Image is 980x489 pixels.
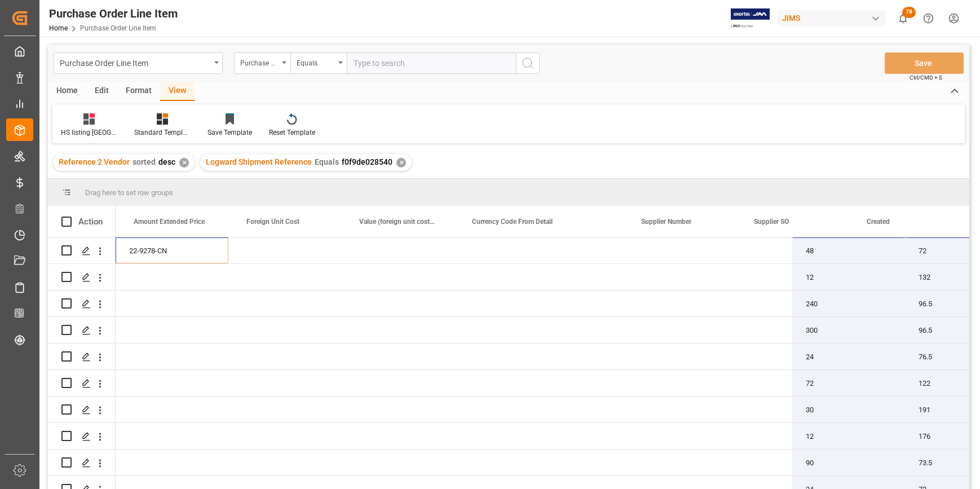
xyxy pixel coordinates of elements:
[792,290,905,316] div: 240
[48,397,116,423] div: Press SPACE to select this row.
[269,127,315,138] div: Reset Template
[792,237,905,263] div: 48
[48,264,116,290] div: Press SPACE to select this row.
[792,423,905,449] div: 12
[315,157,339,166] span: Equals
[49,5,178,22] div: Purchase Order Line Item
[792,450,905,475] div: 90
[48,317,116,343] div: Press SPACE to select this row.
[910,73,942,82] span: Ctrl/CMD + S
[179,158,189,168] div: ✕
[359,218,435,226] span: Value (foreign unit cost x qty)
[49,24,68,32] a: Home
[297,55,335,68] div: Equals
[890,6,916,31] button: show 78 new notifications
[792,370,905,396] div: 72
[48,450,116,476] div: Press SPACE to select this row.
[778,7,890,29] button: JIMS
[885,52,964,74] button: Save
[290,52,347,74] button: open menu
[234,52,290,74] button: open menu
[48,343,116,370] div: Press SPACE to select this row.
[778,10,886,27] div: JIMS
[116,237,228,263] div: 22-9278-CN
[61,127,117,138] div: HS listing [GEOGRAPHIC_DATA]
[641,218,691,226] span: Supplier Number
[48,237,116,264] div: Press SPACE to select this row.
[160,82,195,101] div: View
[240,55,279,68] div: Purchase Order Number
[792,317,905,343] div: 300
[133,157,156,166] span: sorted
[342,157,392,166] span: f0f9de028540
[59,157,130,166] span: Reference 2 Vendor
[48,370,116,397] div: Press SPACE to select this row.
[60,55,210,69] div: Purchase Order Line Item
[347,52,516,74] input: Type to search
[792,343,905,369] div: 24
[48,423,116,450] div: Press SPACE to select this row.
[867,218,890,226] span: Created
[731,8,770,28] img: Exertis%20JAM%20-%20Email%20Logo.jpg_1722504956.jpg
[792,264,905,290] div: 12
[117,82,160,101] div: Format
[48,290,116,317] div: Press SPACE to select this row.
[78,217,103,227] div: Action
[134,218,205,226] span: Amount Extended Price
[754,218,789,226] span: Supplier SO
[472,218,553,226] span: Currency Code From Detail
[85,188,173,197] span: Drag here to set row groups
[246,218,299,226] span: Foreign Unit Cost
[206,157,312,166] span: Logward Shipment Reference
[134,127,191,138] div: Standard Templates
[48,82,86,101] div: Home
[86,82,117,101] div: Edit
[516,52,540,74] button: search button
[902,7,916,18] span: 78
[54,52,223,74] button: open menu
[396,158,406,168] div: ✕
[916,6,941,31] button: Help Center
[208,127,252,138] div: Save Template
[158,157,175,166] span: desc
[792,397,905,422] div: 30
